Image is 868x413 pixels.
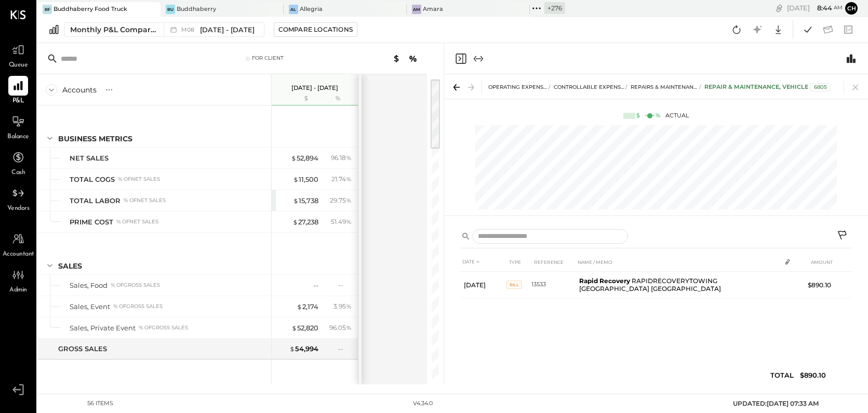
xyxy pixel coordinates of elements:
div: 6805 [810,83,831,91]
span: Balance [7,132,29,142]
span: $ [289,344,295,353]
span: % [346,323,352,331]
div: Buddhaberry [177,5,216,14]
div: % [321,95,355,103]
button: Switch to Chart module [845,52,858,65]
div: 54,994 [289,344,318,354]
a: Vendors [1,183,36,214]
a: Accountant [1,229,36,259]
div: 27,238 [292,217,318,227]
div: 21.74 [331,175,352,184]
td: RAPIDRECOVERYTOWING [GEOGRAPHIC_DATA] [GEOGRAPHIC_DATA] [575,272,781,298]
span: Repairs & Maintenance [631,84,701,90]
div: Sales, Event [70,302,110,312]
div: 52,820 [291,323,318,333]
div: 15,738 [293,196,318,206]
th: REFERENCE [531,252,575,272]
div: For Client [252,55,284,62]
div: Accounts [62,85,97,95]
div: 96.18 [331,153,352,163]
span: % [346,196,352,204]
div: % of NET SALES [118,176,160,183]
div: % of GROSS SALES [111,282,160,289]
a: Cash [1,148,36,178]
span: $ [291,324,297,332]
span: Queue [9,61,28,70]
div: Al [289,5,298,14]
span: $ [291,154,297,162]
span: % [346,302,352,310]
div: Sales, Private Event [70,323,136,333]
span: Cash [11,168,25,178]
a: Queue [1,40,36,70]
span: CONTROLLABLE EXPENSES [554,84,627,90]
div: % of GROSS SALES [113,303,163,310]
span: UPDATED: [DATE] 07:33 AM [733,399,819,407]
button: Monthly P&L Comparison M08[DATE] - [DATE] [64,22,264,37]
div: Amara [423,5,443,14]
div: + 276 [544,2,565,14]
div: NET SALES [70,153,109,163]
span: P&L [12,97,24,106]
div: Compare Locations [278,25,353,34]
div: 29.75 [330,196,352,205]
div: 51.49 [331,217,352,227]
div: SALES [58,261,82,271]
a: Admin [1,265,36,295]
span: BILL [506,281,522,289]
th: DATE [460,252,506,272]
span: OPERATING EXPENSES [488,84,550,90]
div: TOTAL LABOR [70,196,121,206]
div: TOTAL COGS [70,175,115,184]
div: Allegria [300,5,323,14]
div: Buddhaberry Food Truck [54,5,127,14]
span: $ [293,196,299,205]
span: % [346,153,352,162]
div: Sales, Food [70,281,108,290]
span: % [346,217,352,225]
div: Am [412,5,421,14]
div: -- [338,281,352,289]
button: Compare Locations [274,22,357,37]
div: Monthly P&L Comparison [70,24,157,35]
th: AMOUNT [795,252,835,272]
span: $ [292,218,298,226]
span: Vendors [7,204,30,214]
div: 96.05 [329,323,352,332]
span: $ [293,175,299,183]
td: $890.10 [795,272,835,298]
div: copy link [774,3,784,14]
div: [DATE] [787,3,843,13]
div: GROSS SALES [58,344,107,354]
div: 52,894 [291,153,318,163]
span: 8 : 44 [811,3,832,13]
div: % of GROSS SALES [139,324,188,331]
div: v 4.34.0 [413,399,433,408]
span: % [346,175,352,183]
div: % of NET SALES [124,197,166,204]
div: $ [277,95,318,103]
span: am [834,4,843,11]
div: $ [636,112,640,120]
button: Ch [845,2,858,15]
span: Accountant [3,250,34,259]
td: 13533 [531,272,575,298]
span: Admin [9,286,27,295]
div: 56 items [87,399,113,408]
div: % [656,112,660,120]
div: BF [43,5,52,14]
div: 3.95 [333,302,352,311]
div: Actual [623,112,689,120]
th: TYPE [506,252,531,272]
div: % of NET SALES [116,218,158,225]
span: M08 [181,27,197,33]
span: [DATE] - [DATE] [200,25,255,35]
span: $ [297,302,302,311]
th: NAME / MEMO [575,252,781,272]
button: Close panel [455,52,467,65]
div: 11,500 [293,175,318,184]
div: Repair & Maintenance, Vehicle [704,83,831,91]
p: [DATE] - [DATE] [291,84,338,91]
td: [DATE] [460,272,506,298]
div: 2,174 [297,302,318,312]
